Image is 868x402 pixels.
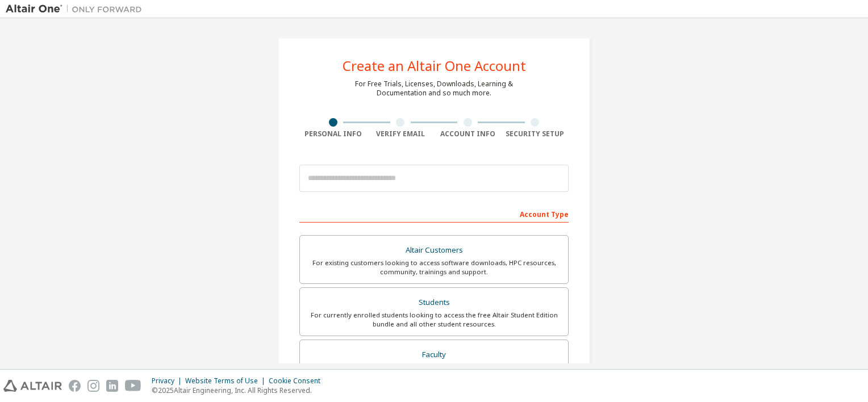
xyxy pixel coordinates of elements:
[269,376,327,386] div: Cookie Consent
[307,242,561,258] div: Altair Customers
[343,59,526,73] div: Create an Altair One Account
[299,129,367,139] div: Personal Info
[6,3,148,15] img: Altair One
[502,129,569,139] div: Security Setup
[87,380,99,392] img: instagram.svg
[152,386,327,395] p: © 2025 Altair Engineering, Inc. All Rights Reserved.
[69,380,81,392] img: facebook.svg
[152,376,185,386] div: Privacy
[307,295,561,311] div: Students
[367,129,435,139] div: Verify Email
[307,311,561,329] div: For currently enrolled students looking to access the free Altair Student Edition bundle and all ...
[307,347,561,363] div: Faculty
[299,204,569,223] div: Account Type
[307,258,561,277] div: For existing customers looking to access software downloads, HPC resources, community, trainings ...
[106,380,118,392] img: linkedin.svg
[434,129,502,139] div: Account Info
[307,362,561,380] div: For faculty & administrators of academic institutions administering students and accessing softwa...
[355,79,513,98] div: For Free Trials, Licenses, Downloads, Learning & Documentation and so much more.
[3,380,62,392] img: altair_logo.svg
[125,380,141,392] img: youtube.svg
[185,376,269,386] div: Website Terms of Use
